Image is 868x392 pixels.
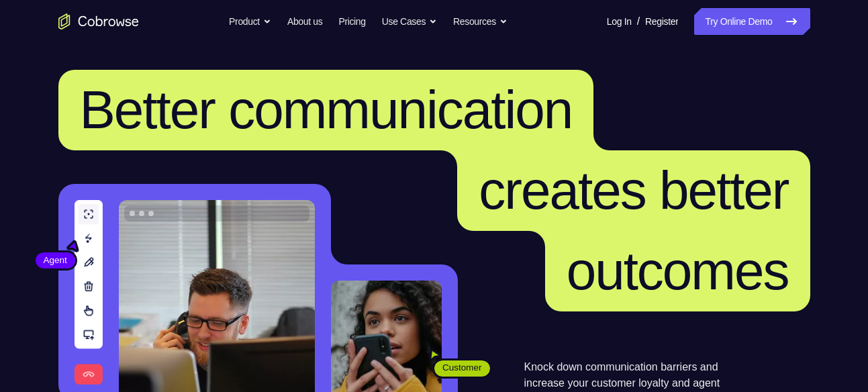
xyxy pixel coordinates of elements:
[637,13,640,30] span: /
[80,80,573,140] span: Better communication
[607,8,632,35] a: Log In
[479,160,788,220] span: creates better
[567,241,789,301] span: outcomes
[453,8,508,35] button: Resources
[229,8,271,35] button: Product
[58,13,139,30] a: Go to the home page
[694,8,810,35] a: Try Online Demo
[382,8,437,35] button: Use Cases
[338,8,365,35] a: Pricing
[287,8,322,35] a: About us
[645,8,678,35] a: Register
